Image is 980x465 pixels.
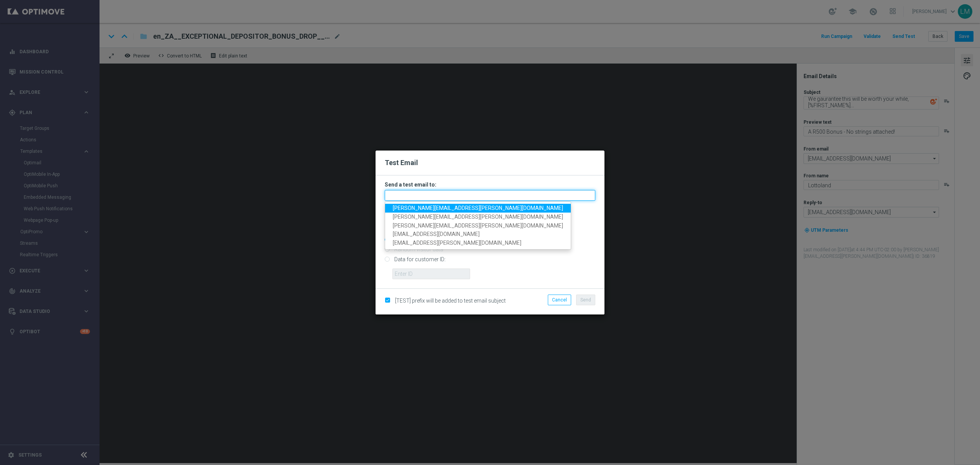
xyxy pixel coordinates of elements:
span: [EMAIL_ADDRESS][DOMAIN_NAME] [393,231,480,237]
span: [EMAIL_ADDRESS][PERSON_NAME][DOMAIN_NAME] [393,240,521,246]
button: Cancel [548,295,571,305]
a: [EMAIL_ADDRESS][DOMAIN_NAME] [385,230,571,239]
a: [PERSON_NAME][EMAIL_ADDRESS][PERSON_NAME][DOMAIN_NAME] [385,204,571,213]
button: Send [576,295,595,305]
span: [PERSON_NAME][EMAIL_ADDRESS][PERSON_NAME][DOMAIN_NAME] [393,214,563,220]
span: [TEST] prefix will be added to test email subject [395,298,506,304]
h2: Test Email [385,158,595,167]
a: [PERSON_NAME][EMAIL_ADDRESS][PERSON_NAME][DOMAIN_NAME] [385,213,571,221]
span: [PERSON_NAME][EMAIL_ADDRESS][PERSON_NAME][DOMAIN_NAME] [393,205,563,211]
h3: Send a test email to: [385,181,595,188]
input: Enter ID [392,269,470,279]
a: [PERSON_NAME][EMAIL_ADDRESS][PERSON_NAME][DOMAIN_NAME] [385,221,571,230]
span: Send [580,297,591,303]
span: [PERSON_NAME][EMAIL_ADDRESS][PERSON_NAME][DOMAIN_NAME] [393,222,563,228]
a: [EMAIL_ADDRESS][PERSON_NAME][DOMAIN_NAME] [385,239,571,247]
